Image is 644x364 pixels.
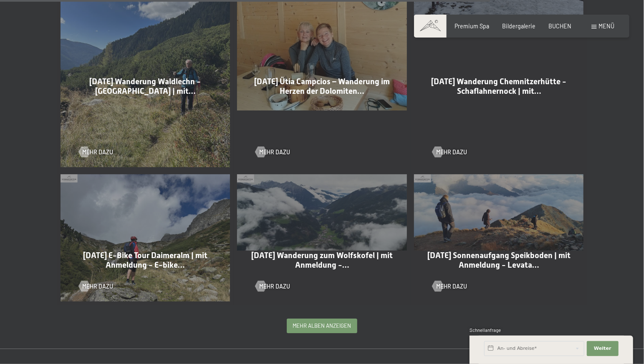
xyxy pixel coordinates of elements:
span: [DATE] Sonnenaufgang Speikboden | mit Anmeldung - Levata… [427,251,571,270]
span: Mehr dazu [259,148,290,156]
a: Bildergalerie [502,23,535,30]
span: [DATE] Ütia Campcios – Wanderung im Herzen der Dolomiten… [254,77,390,96]
span: [DATE] E-Bike Tour Daimeralm | mit Anmeldung - E-bike… [83,251,207,270]
a: Mehr dazu [79,148,114,156]
span: Mehr dazu [436,148,467,156]
span: Menü [599,23,615,30]
a: Mehr dazu [432,148,467,156]
span: mehr Alben anzeigen [293,322,351,329]
span: Mehr dazu [82,282,113,291]
a: Mehr dazu [79,282,114,291]
a: Mehr dazu [432,282,467,291]
span: Schnellanfrage [470,327,501,333]
span: [DATE] Wanderung Waldlechn - [GEOGRAPHIC_DATA] | mit… [89,77,201,96]
a: Mehr dazu [255,148,290,156]
span: [DATE] Wanderung zum Wolfskofel | mit Anmeldung -… [251,251,393,270]
span: Mehr dazu [259,282,290,291]
button: Weiter [587,341,619,356]
span: Mehr dazu [436,282,467,291]
a: BUCHEN [548,23,571,30]
span: Mehr dazu [82,148,113,156]
a: Mehr dazu [255,282,290,291]
span: [DATE] Wanderung Chemnitzerhütte - Schaflahnernock | mit… [431,77,566,96]
a: Premium Spa [455,23,489,30]
span: Weiter [594,345,611,352]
